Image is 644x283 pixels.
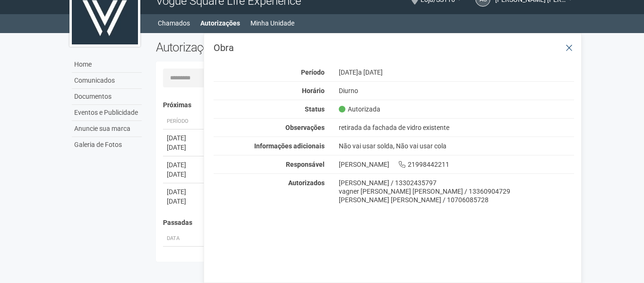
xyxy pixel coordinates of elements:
div: retirada da fachada de vidro existente [332,123,582,132]
div: [DATE] [167,197,202,206]
a: Documentos [72,89,142,105]
strong: Horário [302,87,325,94]
th: Período [163,114,206,129]
strong: Autorizados [288,179,325,187]
a: Eventos e Publicidade [72,105,142,121]
div: [DATE] [167,187,202,197]
strong: Informações adicionais [254,142,325,150]
strong: Observações [285,124,325,131]
div: [DATE] [167,170,202,179]
div: Não vai usar solda, Não vai usar cola [332,142,582,150]
div: [DATE] [167,143,202,152]
a: Chamados [158,17,190,30]
div: [PERSON_NAME] / 13302435797 [339,179,575,187]
a: Minha Unidade [250,17,294,30]
div: vagner [PERSON_NAME] [PERSON_NAME] / 13360904729 [339,187,575,196]
div: [DATE] [167,160,202,170]
div: [DATE] [332,68,582,77]
a: Galeria de Fotos [72,137,142,153]
div: [PERSON_NAME] 21998442211 [332,160,582,169]
a: Autorizações [200,17,240,30]
span: Autorizada [339,105,380,113]
a: Comunicados [72,73,142,89]
h4: Próximas [163,102,568,109]
span: a [DATE] [358,69,383,76]
h3: Obra [214,43,574,52]
strong: Status [305,105,325,113]
h2: Autorizações [156,40,358,54]
a: Home [72,57,142,73]
a: Anuncie sua marca [72,121,142,137]
th: Data [163,231,206,247]
h4: Passadas [163,219,568,226]
div: [PERSON_NAME] [PERSON_NAME] / 10706085728 [339,196,575,204]
div: Diurno [332,86,582,95]
strong: Responsável [286,161,325,168]
strong: Período [301,69,325,76]
div: [DATE] [167,133,202,143]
